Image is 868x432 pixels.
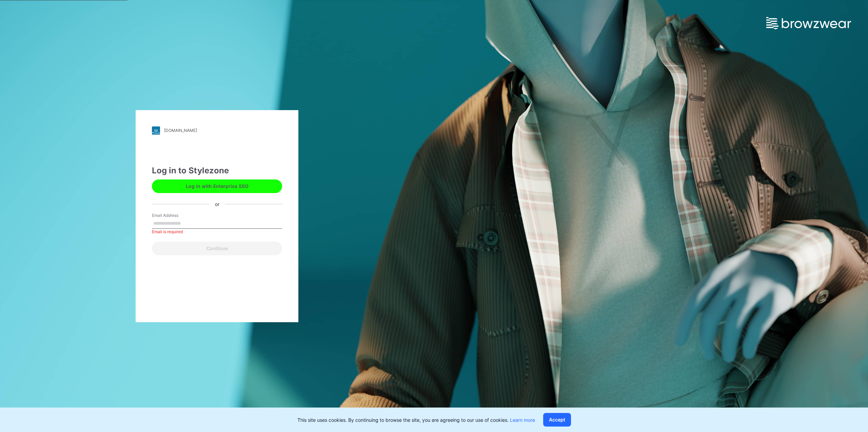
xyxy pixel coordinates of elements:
[152,229,282,235] div: Email is required
[152,126,282,135] a: [DOMAIN_NAME]
[510,417,535,423] a: Learn more
[152,126,160,135] img: stylezone-logo.562084cfcfab977791bfbf7441f1a819.svg
[297,416,535,424] p: This site uses cookies. By continuing to browse the site, you are agreeing to our use of cookies.
[164,128,197,133] div: [DOMAIN_NAME]
[543,413,571,427] button: Accept
[152,165,282,177] div: Log in to Stylezone
[766,17,851,29] img: browzwear-logo.e42bd6dac1945053ebaf764b6aa21510.svg
[152,212,199,219] label: Email Address
[210,201,225,208] div: or
[152,179,282,193] button: Log in with Enterprise SSO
